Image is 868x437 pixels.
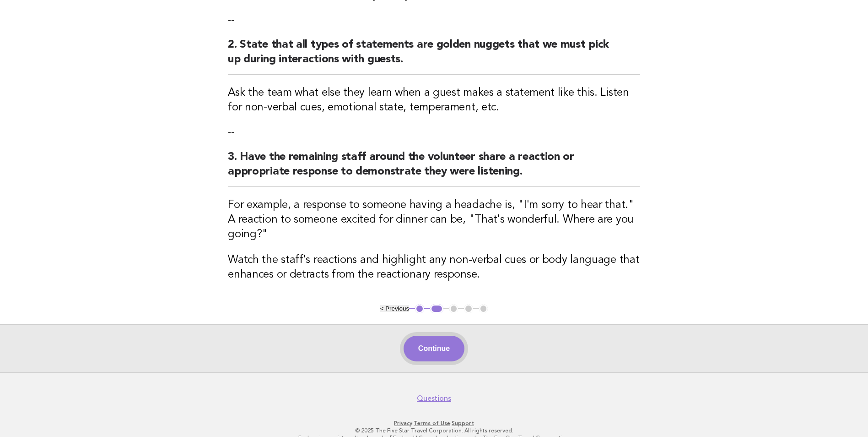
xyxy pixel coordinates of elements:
a: Questions [417,394,451,403]
h2: 2. State that all types of statements are golden nuggets that we must pick up during interactions... [228,38,640,75]
a: Support [452,420,474,426]
p: · · [154,420,714,427]
h3: For example, a response to someone having a headache is, "I'm sorry to hear that." A reaction to ... [228,198,640,242]
p: -- [228,14,640,27]
p: -- [228,126,640,139]
button: 2 [430,304,443,313]
p: © 2025 The Five Star Travel Corporation. All rights reserved. [154,427,714,434]
button: 1 [415,304,424,313]
button: Continue [404,336,464,361]
button: < Previous [380,305,409,312]
a: Privacy [394,420,412,426]
h3: Watch the staff's reactions and highlight any non-verbal cues or body language that enhances or d... [228,253,640,282]
h2: 3. Have the remaining staff around the volunteer share a reaction or appropriate response to demo... [228,150,640,187]
h3: Ask the team what else they learn when a guest makes a statement like this. Listen for non-verbal... [228,86,640,115]
a: Terms of Use [414,420,450,426]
